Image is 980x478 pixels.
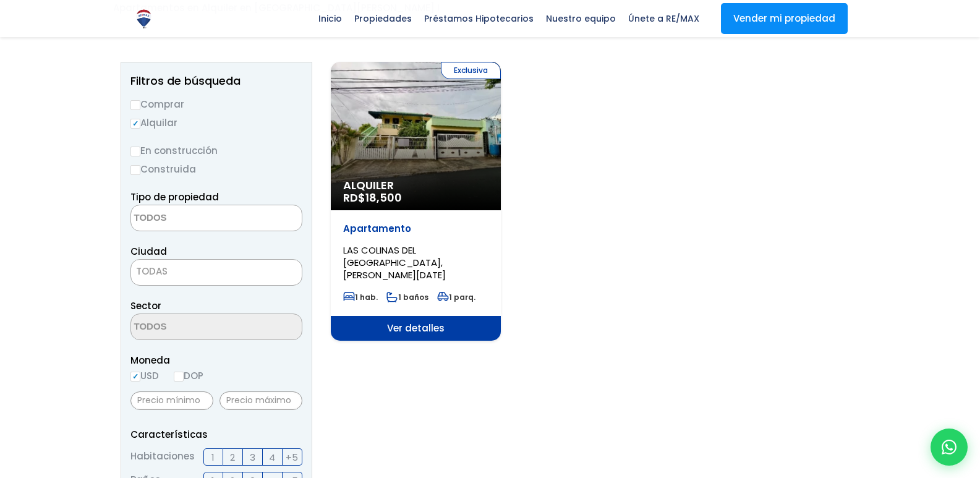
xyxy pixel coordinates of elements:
span: 3 [250,450,255,465]
span: TODAS [131,263,302,280]
label: DOP [174,368,203,383]
input: Comprar [130,100,140,110]
span: Alquiler [343,179,488,192]
span: 4 [269,450,275,465]
input: Precio máximo [219,391,302,410]
input: Construida [130,165,140,175]
span: 1 [211,450,215,465]
input: DOP [174,372,184,382]
textarea: Search [131,205,251,232]
textarea: Search [131,314,251,341]
p: Características [130,427,302,442]
span: 1 baños [386,292,428,302]
h2: Filtros de búsqueda [130,75,302,87]
span: Préstamos Hipotecarios [418,9,540,28]
span: Sector [130,299,161,312]
p: Apartamento [343,223,488,235]
input: Precio mínimo [130,391,213,410]
input: En construcción [130,147,140,156]
span: Propiedades [348,9,418,28]
span: Nuestro equipo [540,9,622,28]
span: TODAS [130,259,302,286]
span: +5 [286,450,298,465]
span: 18,500 [365,190,402,205]
label: Alquilar [130,115,302,130]
span: TODAS [136,265,168,278]
img: Logo de REMAX [133,8,155,30]
span: LAS COLINAS DEL [GEOGRAPHIC_DATA], [PERSON_NAME][DATE] [343,244,446,281]
label: Comprar [130,96,302,112]
label: Construida [130,161,302,177]
span: Tipo de propiedad [130,190,219,203]
span: Moneda [130,352,302,368]
span: Únete a RE/MAX [622,9,705,28]
span: 1 parq. [437,292,475,302]
a: Exclusiva Alquiler RD$18,500 Apartamento LAS COLINAS DEL [GEOGRAPHIC_DATA], [PERSON_NAME][DATE] 1... [331,62,501,341]
span: Exclusiva [441,62,501,79]
span: Habitaciones [130,448,195,466]
input: Alquilar [130,119,140,129]
span: 2 [230,450,235,465]
a: Vender mi propiedad [721,3,848,34]
span: 1 hab. [343,292,378,302]
span: RD$ [343,190,402,205]
span: Inicio [312,9,348,28]
input: USD [130,372,140,382]
span: Ver detalles [331,316,501,341]
span: Ciudad [130,245,167,258]
label: En construcción [130,143,302,158]
label: USD [130,368,159,383]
